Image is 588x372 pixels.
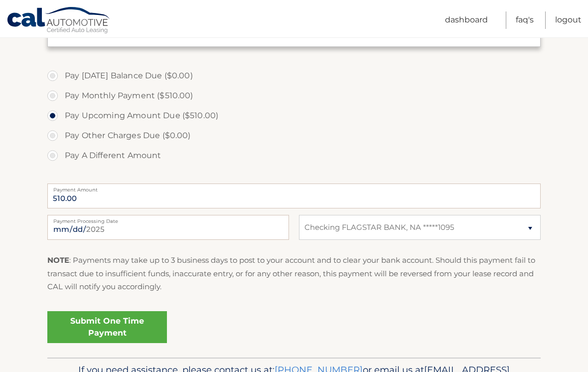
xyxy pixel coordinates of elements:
label: Payment Processing Date [47,215,289,223]
strong: NOTE [47,255,69,265]
p: : Payments may take up to 3 business days to post to your account and to clear your bank account.... [47,254,541,293]
label: Pay [DATE] Balance Due ($0.00) [47,66,541,86]
input: Payment Date [47,215,289,240]
a: FAQ's [516,11,534,29]
a: Cal Automotive [6,6,111,35]
label: Pay Monthly Payment ($510.00) [47,86,541,106]
a: Logout [555,11,582,29]
label: Pay Other Charges Due ($0.00) [47,126,541,146]
label: Pay Upcoming Amount Due ($510.00) [47,106,541,126]
a: Dashboard [445,11,488,29]
input: Payment Amount [47,184,541,208]
label: Payment Amount [47,184,541,191]
a: Submit One Time Payment [47,311,167,343]
label: Pay A Different Amount [47,146,541,166]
